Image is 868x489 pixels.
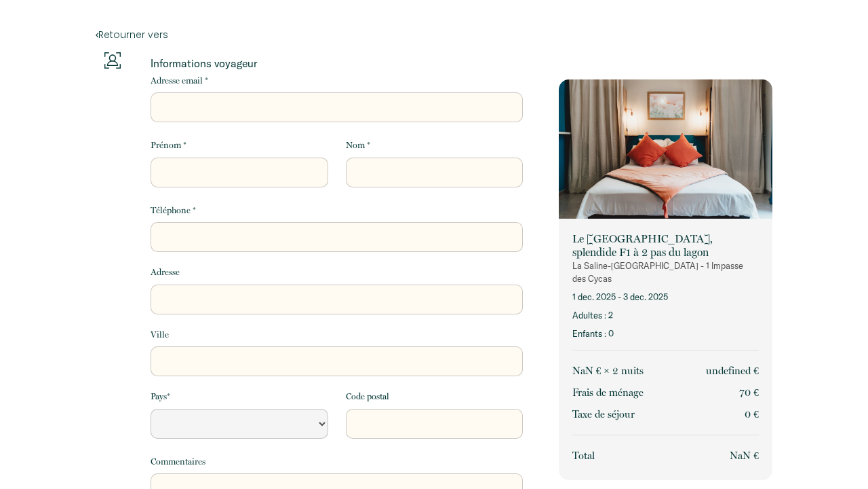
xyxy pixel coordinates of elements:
p: Le [GEOGRAPHIC_DATA], splendide F1 à 2 pas du lagon [572,232,759,259]
p: undefined € [706,363,759,379]
a: Retourner vers [96,27,772,42]
p: NaN € × 2 nuit [572,363,644,379]
label: Pays [151,390,170,403]
label: Ville [151,328,169,342]
img: guests-info [104,52,121,69]
p: Taxe de séjour [572,406,635,422]
select: Default select example [151,409,328,439]
span: s [639,365,644,377]
label: Adresse [151,266,180,279]
p: Adultes : 2 [572,309,759,322]
p: Informations voyageur [151,56,523,70]
p: 70 € [739,384,759,401]
span: NaN € [730,450,759,462]
img: rental-image [559,79,772,222]
label: Prénom * [151,139,186,152]
p: Frais de ménage [572,384,644,401]
label: Nom * [346,139,370,152]
label: Adresse email * [151,74,208,88]
label: Commentaires [151,455,205,469]
p: 1 déc. 2025 - 3 déc. 2025 [572,291,759,304]
p: Enfants : 0 [572,327,759,340]
p: La Saline-[GEOGRAPHIC_DATA] - 1 Impasse des Cycas [572,259,759,285]
span: Total [572,450,595,462]
label: Téléphone * [151,204,196,217]
label: Code postal [346,390,389,403]
p: 0 € [745,406,759,422]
